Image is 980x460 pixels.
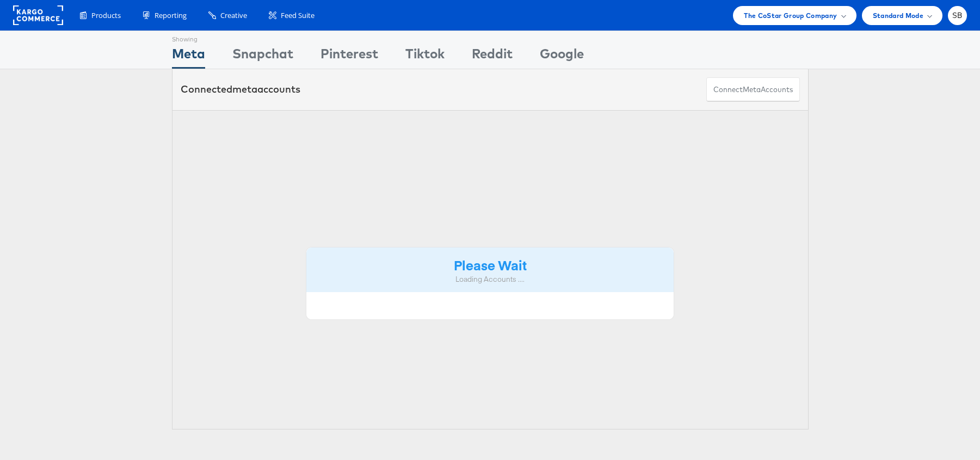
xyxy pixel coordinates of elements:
div: Pinterest [320,44,378,69]
button: ConnectmetaAccounts [706,77,800,102]
span: Creative [220,10,247,21]
div: Reddit [472,44,513,69]
div: Loading Accounts .... [315,274,666,285]
span: SB [952,12,963,19]
span: Standard Mode [873,10,923,21]
span: meta [232,83,257,95]
div: Snapchat [232,44,293,69]
div: Connected accounts [181,82,300,96]
div: Google [540,44,584,69]
span: Reporting [155,10,187,21]
div: Tiktok [405,44,445,69]
div: Showing [172,31,205,44]
div: Meta [172,44,205,69]
span: Products [91,10,121,21]
span: meta [743,84,761,95]
strong: Please Wait [454,256,527,274]
span: Feed Suite [281,10,315,21]
span: The CoStar Group Company [744,10,837,21]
